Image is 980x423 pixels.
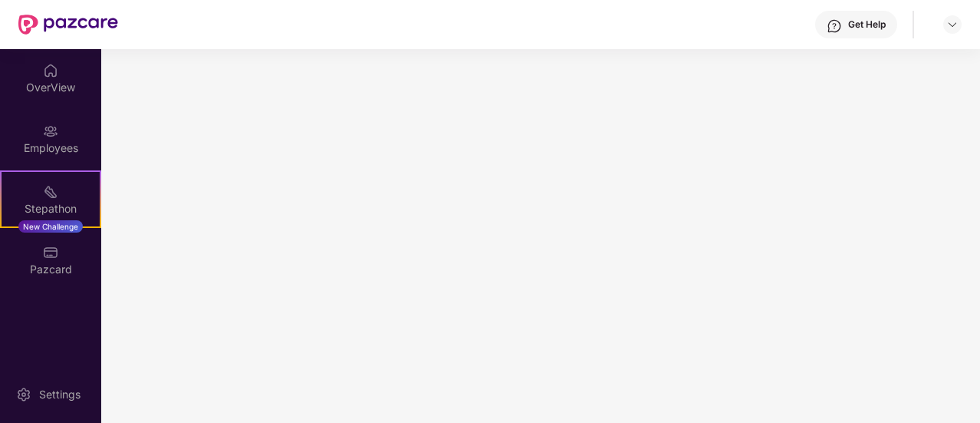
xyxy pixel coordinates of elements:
[43,63,58,78] img: svg+xml;base64,PHN2ZyBpZD0iSG9tZSIgeG1sbnM9Imh0dHA6Ly93d3cudzMub3JnLzIwMDAvc3ZnIiB3aWR0aD0iMjAiIG...
[43,245,58,260] img: svg+xml;base64,PHN2ZyBpZD0iUGF6Y2FyZCIgeG1sbnM9Imh0dHA6Ly93d3cudzMub3JnLzIwMDAvc3ZnIiB3aWR0aD0iMj...
[18,15,118,35] img: New Pazcare Logo
[16,387,31,402] img: svg+xml;base64,PHN2ZyBpZD0iU2V0dGluZy0yMHgyMCIgeG1sbnM9Imh0dHA6Ly93d3cudzMub3JnLzIwMDAvc3ZnIiB3aW...
[35,387,85,402] div: Settings
[827,18,842,34] img: svg+xml;base64,PHN2ZyBpZD0iSGVscC0zMngzMiIgeG1sbnM9Imh0dHA6Ly93d3cudzMub3JnLzIwMDAvc3ZnIiB3aWR0aD...
[946,18,959,31] img: svg+xml;base64,PHN2ZyBpZD0iRHJvcGRvd24tMzJ4MzIiIHhtbG5zPSJodHRwOi8vd3d3LnczLm9yZy8yMDAwL3N2ZyIgd2...
[848,18,886,31] div: Get Help
[2,201,100,216] div: Stepathon
[43,184,58,200] img: svg+xml;base64,PHN2ZyB4bWxucz0iaHR0cDovL3d3dy53My5vcmcvMjAwMC9zdmciIHdpZHRoPSIyMSIgaGVpZ2h0PSIyMC...
[18,220,83,233] div: New Challenge
[43,124,58,139] img: svg+xml;base64,PHN2ZyBpZD0iRW1wbG95ZWVzIiB4bWxucz0iaHR0cDovL3d3dy53My5vcmcvMjAwMC9zdmciIHdpZHRoPS...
